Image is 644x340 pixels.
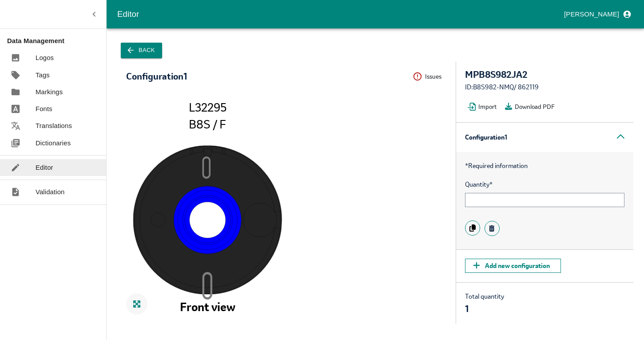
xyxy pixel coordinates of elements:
[502,100,560,113] button: Download PDF
[36,53,54,63] p: Logos
[36,187,65,197] p: Validation
[36,104,52,114] p: Fonts
[36,121,72,131] p: Translations
[36,70,50,80] p: Tags
[456,123,633,152] div: Configuration 1
[465,161,624,171] p: Required information
[465,259,561,273] button: Add new configuration
[564,9,619,19] p: [PERSON_NAME]
[121,43,162,58] button: Back
[465,100,502,113] button: Import
[465,292,504,315] div: Total quantity
[189,100,227,115] tspan: L32295
[561,7,633,22] button: profile
[202,271,212,300] tspan: 0
[36,163,53,172] p: Editor
[465,82,624,92] div: ID: B8S982-NMQ / 862119
[36,138,71,148] p: Dictionaries
[202,156,211,178] tspan: 0
[36,87,63,97] p: Markings
[465,180,624,189] span: Quantity
[465,304,504,314] div: 1
[180,299,235,315] tspan: Front view
[189,116,226,132] tspan: B8S / F
[413,70,447,84] button: Issues
[7,36,106,46] p: Data Management
[117,8,561,21] div: Editor
[465,70,624,80] div: MPB8S982JA2
[126,72,187,81] div: Configuration 1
